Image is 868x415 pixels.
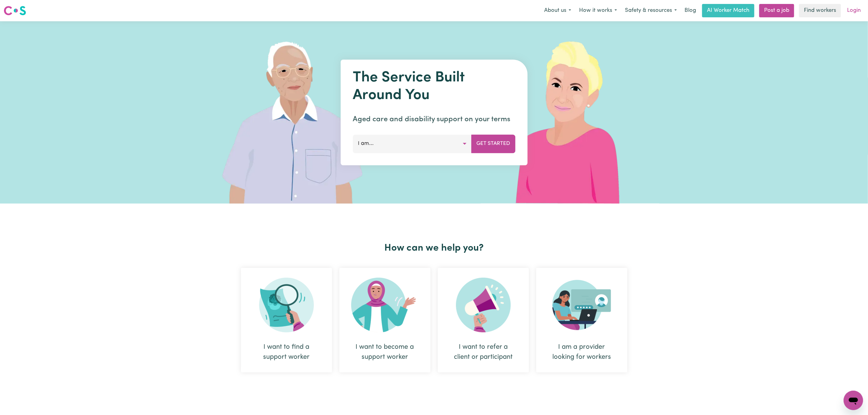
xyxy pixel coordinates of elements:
[759,4,794,17] a: Post a job
[536,268,627,372] div: I am a provider looking for workers
[456,278,511,332] img: Refer
[259,278,314,332] img: Search
[843,4,864,17] a: Login
[621,4,681,17] button: Safety & resources
[353,135,472,153] button: I am...
[552,278,611,332] img: Provider
[799,4,841,17] a: Find workers
[351,278,419,332] img: Become Worker
[339,268,431,372] div: I want to become a support worker
[438,268,529,372] div: I want to refer a client or participant
[256,342,317,362] div: I want to find a support worker
[452,342,514,362] div: I want to refer a client or participant
[681,4,700,17] a: Blog
[551,342,613,362] div: I am a provider looking for workers
[702,4,754,17] a: AI Worker Match
[540,4,575,17] button: About us
[844,391,863,410] iframe: Button to launch messaging window, conversation in progress
[241,268,332,372] div: I want to find a support worker
[354,342,416,362] div: I want to become a support worker
[353,114,515,125] p: Aged care and disability support on your terms
[353,69,515,104] h1: The Service Built Around You
[575,4,621,17] button: How it works
[471,135,515,153] button: Get Started
[4,5,26,16] img: Careseekers logo
[4,4,26,18] a: Careseekers logo
[237,242,631,254] h2: How can we help you?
